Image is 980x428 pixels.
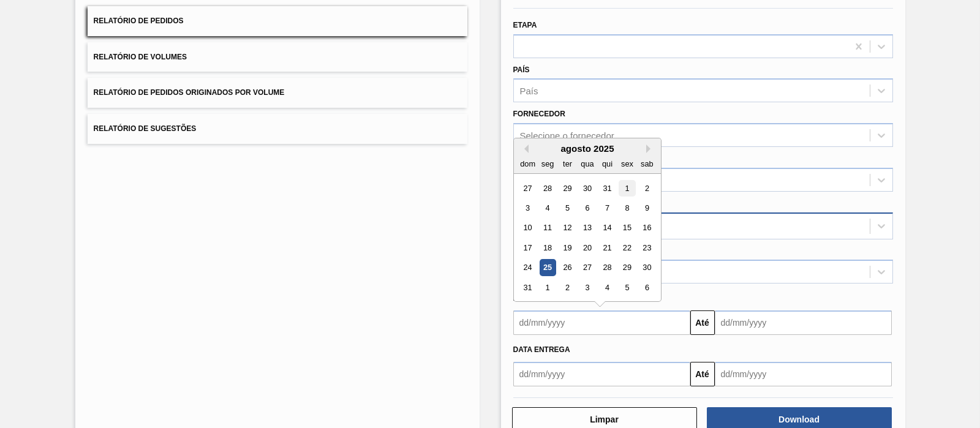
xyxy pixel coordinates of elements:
div: Choose domingo, 3 de agosto de 2025 [519,200,536,216]
div: Choose sábado, 16 de agosto de 2025 [638,220,655,236]
div: Choose quarta-feira, 27 de agosto de 2025 [579,260,595,276]
div: sex [619,156,635,172]
div: Choose terça-feira, 26 de agosto de 2025 [559,260,575,276]
span: Relatório de Volumes [94,53,187,61]
label: Etapa [513,21,537,29]
label: Fornecedor [513,110,565,118]
label: País [513,66,530,74]
div: Choose sábado, 23 de agosto de 2025 [638,239,655,256]
div: sab [638,156,655,172]
div: Choose sexta-feira, 15 de agosto de 2025 [619,220,635,236]
span: Relatório de Pedidos [94,17,184,25]
div: Choose segunda-feira, 28 de julho de 2025 [539,180,556,197]
input: dd/mm/yyyy [715,310,892,335]
div: Choose domingo, 10 de agosto de 2025 [519,220,536,236]
div: Choose terça-feira, 19 de agosto de 2025 [559,239,575,256]
div: Selecione o fornecedor [520,130,614,141]
div: Choose domingo, 24 de agosto de 2025 [519,260,536,276]
div: Choose quinta-feira, 21 de agosto de 2025 [598,239,615,256]
div: Choose sexta-feira, 22 de agosto de 2025 [619,239,635,256]
span: Data entrega [513,345,570,354]
div: Choose quinta-feira, 31 de julho de 2025 [598,180,615,197]
div: Choose segunda-feira, 11 de agosto de 2025 [539,220,556,236]
div: Choose terça-feira, 12 de agosto de 2025 [559,220,575,236]
div: seg [539,156,556,172]
button: Até [690,310,715,335]
button: Relatório de Sugestões [88,114,467,144]
div: dom [519,156,536,172]
input: dd/mm/yyyy [513,310,690,335]
span: Relatório de Sugestões [94,124,197,133]
div: Choose terça-feira, 2 de setembro de 2025 [559,279,575,296]
div: País [520,86,538,96]
button: Relatório de Volumes [88,42,467,72]
input: dd/mm/yyyy [513,362,690,386]
button: Relatório de Pedidos [88,6,467,36]
input: dd/mm/yyyy [715,362,892,386]
div: Choose segunda-feira, 1 de setembro de 2025 [539,279,556,296]
div: ter [559,156,575,172]
div: month 2025-08 [518,178,657,298]
div: Choose quinta-feira, 4 de setembro de 2025 [598,279,615,296]
div: Choose sexta-feira, 29 de agosto de 2025 [619,260,635,276]
div: Choose quarta-feira, 30 de julho de 2025 [579,180,595,197]
div: Choose sábado, 6 de setembro de 2025 [638,279,655,296]
div: Choose sexta-feira, 1 de agosto de 2025 [619,180,635,197]
div: Choose quarta-feira, 13 de agosto de 2025 [579,220,595,236]
div: Choose quinta-feira, 14 de agosto de 2025 [598,220,615,236]
div: Choose segunda-feira, 4 de agosto de 2025 [539,200,556,216]
div: Choose domingo, 17 de agosto de 2025 [519,239,536,256]
span: Relatório de Pedidos Originados por Volume [94,88,285,97]
button: Next Month [646,145,655,153]
div: agosto 2025 [514,143,661,154]
div: Choose quinta-feira, 28 de agosto de 2025 [598,260,615,276]
div: Choose sexta-feira, 8 de agosto de 2025 [619,200,635,216]
button: Relatório de Pedidos Originados por Volume [88,78,467,108]
div: Choose quinta-feira, 7 de agosto de 2025 [598,200,615,216]
div: Choose quarta-feira, 6 de agosto de 2025 [579,200,595,216]
div: Choose terça-feira, 29 de julho de 2025 [559,180,575,197]
div: Choose domingo, 31 de agosto de 2025 [519,279,536,296]
div: Choose quarta-feira, 20 de agosto de 2025 [579,239,595,256]
div: qua [579,156,595,172]
div: Choose segunda-feira, 18 de agosto de 2025 [539,239,556,256]
div: Choose segunda-feira, 25 de agosto de 2025 [539,260,556,276]
div: Choose sábado, 30 de agosto de 2025 [638,260,655,276]
div: Choose domingo, 27 de julho de 2025 [519,180,536,197]
div: Choose terça-feira, 5 de agosto de 2025 [559,200,575,216]
button: Previous Month [520,145,529,153]
div: Choose sábado, 2 de agosto de 2025 [638,180,655,197]
div: Choose quarta-feira, 3 de setembro de 2025 [579,279,595,296]
div: Choose sexta-feira, 5 de setembro de 2025 [619,279,635,296]
div: qui [598,156,615,172]
div: Choose sábado, 9 de agosto de 2025 [638,200,655,216]
button: Até [690,362,715,386]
